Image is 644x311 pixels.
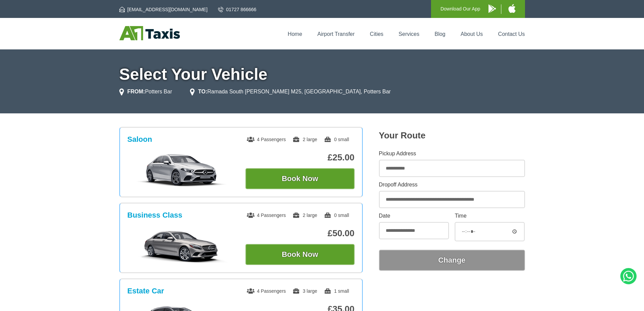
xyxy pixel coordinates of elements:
h1: Select Your Vehicle [119,66,525,83]
img: A1 Taxis iPhone App [508,4,516,13]
p: £25.00 [245,152,355,163]
span: 4 Passengers [247,137,286,142]
a: Home [288,31,302,37]
a: Cities [370,31,383,37]
li: Potters Bar [119,88,172,96]
button: Change [379,250,525,271]
a: Services [399,31,419,37]
a: Contact Us [498,31,525,37]
img: Business Class [131,229,233,263]
span: 3 large [292,288,317,294]
label: Dropoff Address [379,182,525,187]
li: Ramada South [PERSON_NAME] M25, [GEOGRAPHIC_DATA], Potters Bar [190,88,391,96]
strong: FROM: [127,89,145,94]
a: Blog [434,31,445,37]
label: Time [455,213,525,219]
p: £50.00 [245,228,355,239]
span: 4 Passengers [247,213,286,218]
strong: TO: [198,89,207,94]
a: Airport Transfer [317,31,355,37]
button: Book Now [245,168,355,189]
a: 01727 866666 [218,6,257,13]
a: About Us [461,31,483,37]
h2: Your Route [379,130,525,141]
span: 4 Passengers [247,288,286,294]
span: 2 large [292,213,317,218]
img: A1 Taxis Android App [488,4,496,13]
span: 1 small [324,288,349,294]
button: Book Now [245,244,355,265]
label: Date [379,213,449,219]
h3: Business Class [127,211,183,220]
span: 0 small [324,213,349,218]
span: 2 large [292,137,317,142]
img: A1 Taxis St Albans LTD [119,26,180,40]
p: Download Our App [440,5,480,13]
h3: Saloon [127,135,152,144]
img: Saloon [131,153,233,187]
a: [EMAIL_ADDRESS][DOMAIN_NAME] [119,6,208,13]
span: 0 small [324,137,349,142]
h3: Estate Car [127,287,164,295]
label: Pickup Address [379,151,525,156]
